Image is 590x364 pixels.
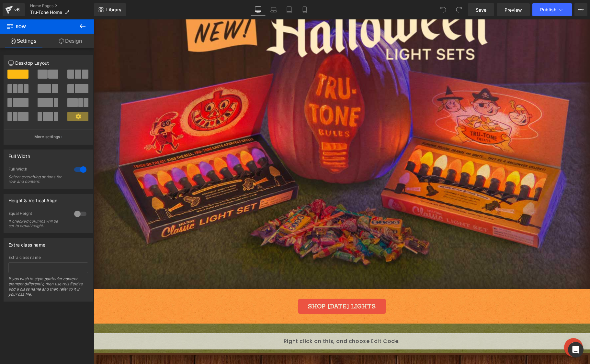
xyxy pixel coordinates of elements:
[13,6,21,14] div: v6
[8,255,88,260] div: Extra class name
[8,175,67,184] div: Select stretching options for row and content.
[532,3,572,16] button: Publish
[3,3,25,16] a: v6
[250,3,266,16] a: Desktop
[205,279,292,294] a: SHOP [DATE] LIGHTS
[574,3,587,16] button: More
[505,6,522,13] span: Preview
[94,3,126,16] a: New Library
[471,319,489,337] div: Chat widget toggle
[8,276,88,301] div: If you wish to style particular content element differently, then use this field to add a class n...
[437,3,450,16] button: Undo
[471,319,489,337] img: Chat Button
[30,3,94,8] a: Home Pages
[8,167,68,173] div: Full Width
[106,7,121,13] span: Library
[476,6,486,13] span: Save
[297,3,312,16] a: Mobile
[30,10,62,15] span: Tru-Tone Home
[6,19,71,34] span: Row
[8,194,57,203] div: Height & Vertical Align
[540,7,556,12] span: Publish
[47,34,94,48] a: Design
[34,134,60,140] p: More settings
[8,219,67,228] div: If checked columns will be set to equal height.
[281,3,297,16] a: Tablet
[568,342,584,358] div: Open Intercom Messenger
[497,3,530,16] a: Preview
[452,3,465,16] button: Redo
[8,211,68,218] div: Equal Height
[266,3,281,16] a: Laptop
[8,150,30,159] div: Full Width
[4,129,93,144] button: More settings
[8,238,45,248] div: Extra class name
[8,60,88,66] p: Desktop Layout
